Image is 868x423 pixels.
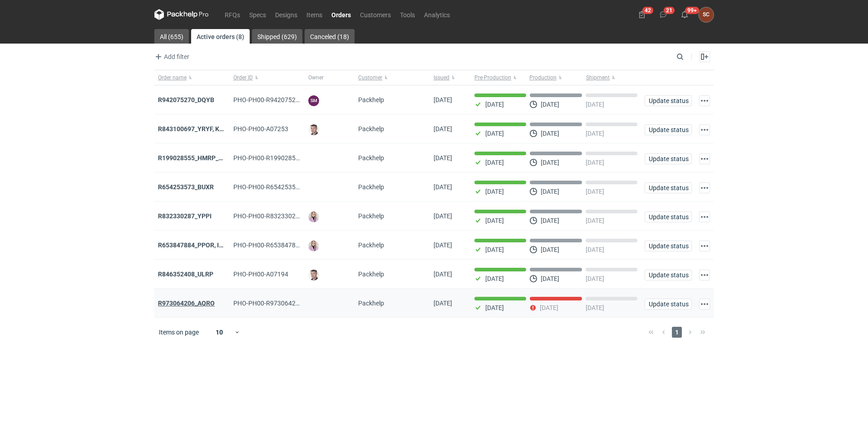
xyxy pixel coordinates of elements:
button: Pre-Production [471,70,528,85]
strong: R846352408_ULRP [158,271,213,278]
span: Packhelp [358,183,384,191]
p: [DATE] [586,304,604,311]
button: Actions [699,182,710,193]
button: Actions [699,241,710,251]
span: Update status [649,127,688,133]
a: All (655) [154,29,189,44]
span: Update status [649,272,688,278]
button: SC [699,7,714,22]
span: Customer [358,74,382,81]
a: Items [302,9,327,20]
span: Packhelp [358,154,384,162]
p: [DATE] [586,130,604,137]
button: 42 [635,7,649,22]
span: Add filter [153,51,189,62]
button: Production [528,70,584,85]
svg: Packhelp Pro [154,9,209,20]
input: Search [675,51,704,62]
span: 17/09/2025 [434,154,452,162]
button: Issued [430,70,471,85]
button: Actions [699,270,710,280]
button: Actions [699,95,710,106]
div: 10 [205,326,234,339]
p: [DATE] [541,188,559,195]
span: 1 [672,327,682,338]
span: Update status [649,156,688,162]
button: Update status [645,124,692,135]
a: R973064206_AQRO [158,300,215,307]
p: [DATE] [586,159,604,166]
button: Actions [699,299,710,310]
p: [DATE] [541,130,559,137]
span: Packhelp [358,271,384,278]
span: 11/09/2025 [434,241,452,249]
img: Klaudia Wiśniewska [308,241,319,251]
span: Items on page [159,328,199,337]
button: Update status [645,299,692,310]
span: Update status [649,185,688,191]
span: Packhelp [358,300,384,307]
button: Actions [699,211,710,222]
span: Owner [308,74,324,81]
p: [DATE] [541,217,559,224]
button: Shipment [584,70,641,85]
a: R199028555_HMRP_BKJH_VHKJ_ZOBC [158,154,273,162]
span: PHO-PH00-R653847884_PPOR,-IDRT,-RRRT [233,241,357,249]
span: Shipment [586,74,610,81]
a: Shipped (629) [252,29,302,44]
p: [DATE] [586,246,604,253]
span: Packhelp [358,96,384,103]
span: Update status [649,98,688,104]
a: Designs [271,9,302,20]
button: 99+ [677,7,692,22]
span: 19/09/2025 [434,125,452,133]
p: [DATE] [541,159,559,166]
span: Production [529,74,557,81]
span: Update status [649,214,688,220]
a: Specs [245,9,271,20]
p: [DATE] [541,101,559,108]
button: Order ID [230,70,305,85]
a: Active orders (8) [191,29,250,44]
button: Actions [699,124,710,135]
p: [DATE] [540,304,558,311]
a: R832330287_YPPI [158,212,212,220]
p: [DATE] [586,275,604,282]
p: [DATE] [485,304,504,311]
button: Add filter [153,51,190,62]
button: Update status [645,95,692,106]
span: PHO-PH00-R973064206_AQRO [233,300,323,307]
p: [DATE] [586,188,604,195]
button: Update status [645,182,692,193]
a: Tools [395,9,419,20]
img: Maciej Sikora [308,270,319,280]
span: PHO-PH00-R832330287_YPPI [233,212,319,220]
button: Update status [645,211,692,222]
p: [DATE] [485,188,504,195]
span: Packhelp [358,241,384,249]
p: [DATE] [485,159,504,166]
span: Order ID [233,74,253,81]
span: PHO-PH00-R199028555_HMRP_BKJH_VHKJ_ZOBC [233,154,381,162]
button: 21 [656,7,671,22]
span: Order name [158,74,187,81]
span: PHO-PH00-A07253 [233,125,288,133]
p: [DATE] [485,217,504,224]
button: Update status [645,270,692,280]
span: Update status [649,301,688,307]
strong: R942075270_DQYB [158,96,214,103]
button: Update status [645,153,692,164]
p: [DATE] [586,217,604,224]
p: [DATE] [485,101,504,108]
span: 16/09/2025 [434,183,452,191]
span: 15/09/2025 [434,212,452,220]
p: [DATE] [485,246,504,253]
a: R843100697_YRYF, KUZP [158,125,232,133]
button: Customer [355,70,430,85]
p: [DATE] [541,275,559,282]
span: Pre-Production [474,74,511,81]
